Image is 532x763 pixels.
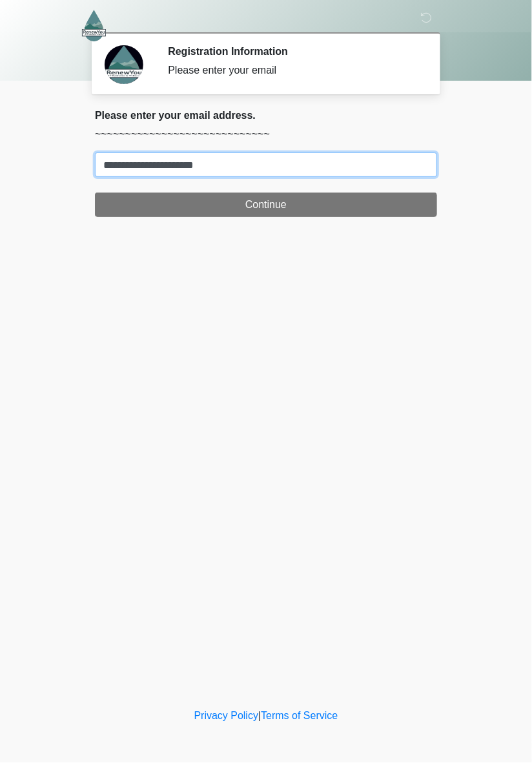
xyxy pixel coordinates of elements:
[168,45,418,57] h2: Registration Information
[105,45,143,84] img: Agent Avatar
[261,711,338,722] a: Terms of Service
[258,711,261,722] a: |
[82,10,106,41] img: RenewYou IV Hydration and Wellness Logo
[194,711,259,722] a: Privacy Policy
[168,63,418,78] div: Please enter your email
[95,109,437,121] h2: Please enter your email address.
[95,193,437,217] button: Continue
[95,127,437,142] p: ~~~~~~~~~~~~~~~~~~~~~~~~~~~~~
